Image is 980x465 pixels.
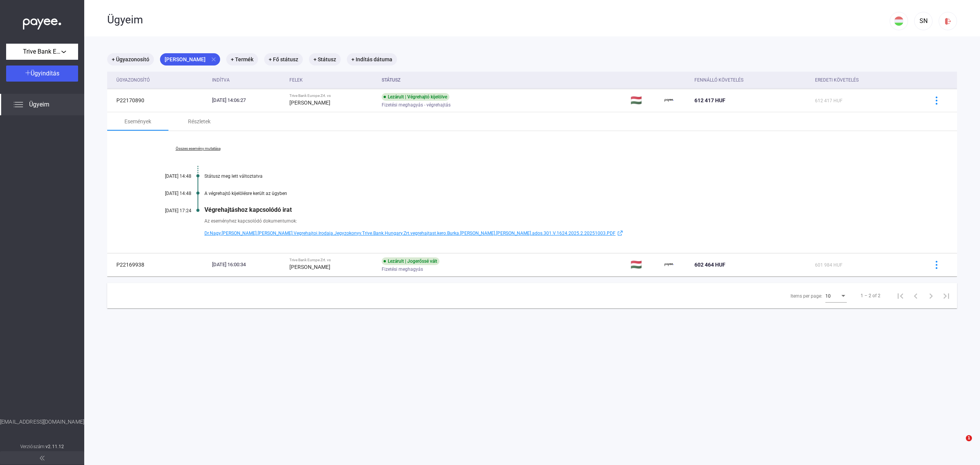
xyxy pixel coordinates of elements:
[694,262,725,268] span: 602 464 HUF
[928,92,944,108] button: more-blue
[204,229,919,238] a: Dr.Nagy.[PERSON_NAME].[PERSON_NAME].Vegrehajtoi.Irodaja.Jegyzokonyv.Trive.Bank.Hungary.Zrt.vegreh...
[966,435,972,441] span: 1
[825,293,831,299] span: 10
[939,12,957,30] button: logout-red
[665,260,674,269] img: payee-logo
[145,146,250,151] a: Összes esemény mutatása
[145,174,191,179] div: [DATE] 14:48
[145,208,191,213] div: [DATE] 17:24
[627,89,661,112] td: 🇭🇺
[23,47,61,56] span: Trive Bank Europe Zrt.
[289,93,376,98] div: Trive Bank Europe Zrt. vs
[212,97,283,104] div: [DATE] 14:06:27
[204,217,919,225] div: Az eseményhez kapcsolódó dokumentumok:
[289,264,330,270] strong: [PERSON_NAME]
[116,75,150,85] div: Ügyazonosító
[914,12,933,30] button: SN
[694,75,809,85] div: Fennálló követelés
[944,17,952,25] img: logout-red
[204,191,919,196] div: A végrehajtó kijelölésre került az ügyben
[791,291,822,301] div: Items per page:
[933,261,941,269] img: more-blue
[382,93,449,101] div: Lezárult | Végrehajtó kijelölve
[382,100,451,110] span: Fizetési meghagyás - végrehajtás
[188,117,211,126] div: Részletek
[124,117,151,126] div: Események
[861,291,880,300] div: 1 – 2 of 2
[14,100,23,109] img: list.svg
[23,14,61,30] img: white-payee-white-dot.svg
[6,65,78,82] button: Ügyindítás
[46,444,64,449] strong: v2.11.12
[107,89,209,112] td: P22170890
[815,262,843,268] span: 601 984 HUF
[923,288,939,303] button: Next page
[382,257,439,265] div: Lezárult | Jogerőssé vált
[890,12,908,30] button: HU
[289,75,376,85] div: Felek
[29,100,49,109] span: Ügyeim
[379,72,627,89] th: Státusz
[382,265,423,274] span: Fizetési meghagyás
[204,229,616,238] span: Dr.Nagy.[PERSON_NAME].[PERSON_NAME].Vegrehajtoi.Irodaja.Jegyzokonyv.Trive.Bank.Hungary.Zrt.vegreh...
[694,75,743,85] div: Fennálló követelés
[210,56,217,63] mat-icon: close
[6,44,78,60] button: Trive Bank Europe Zrt.
[933,97,941,105] img: more-blue
[928,257,944,273] button: more-blue
[264,53,303,65] mat-chip: + Fő státusz
[212,75,230,85] div: Indítva
[950,435,969,454] iframe: Intercom live chat
[204,206,919,213] div: Végrehajtáshoz kapcsolódó irat
[107,13,890,26] div: Ügyeim
[212,261,283,269] div: [DATE] 16:00:34
[815,98,843,103] span: 612 417 HUF
[25,70,31,75] img: plus-white.svg
[627,253,661,276] td: 🇭🇺
[212,75,283,85] div: Indítva
[31,70,59,77] span: Ügyindítás
[309,53,341,65] mat-chip: + Státusz
[289,258,376,262] div: Trive Bank Europe Zrt. vs
[616,230,625,236] img: external-link-blue
[347,53,397,65] mat-chip: + Indítás dátuma
[40,456,44,460] img: arrow-double-left-grey.svg
[204,174,919,179] div: Státusz meg lett változtatva
[116,75,206,85] div: Ügyazonosító
[107,53,154,65] mat-chip: + Ügyazonosító
[815,75,859,85] div: Eredeti követelés
[939,288,954,303] button: Last page
[893,288,908,303] button: First page
[815,75,919,85] div: Eredeti követelés
[917,16,930,26] div: SN
[894,16,903,26] img: HU
[825,291,847,300] mat-select: Items per page:
[107,253,209,276] td: P22169938
[665,96,674,105] img: payee-logo
[226,53,258,65] mat-chip: + Termék
[160,53,220,65] mat-chip: [PERSON_NAME]
[908,288,923,303] button: Previous page
[694,97,725,103] span: 612 417 HUF
[145,191,191,196] div: [DATE] 14:48
[289,75,303,85] div: Felek
[289,100,330,106] strong: [PERSON_NAME]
